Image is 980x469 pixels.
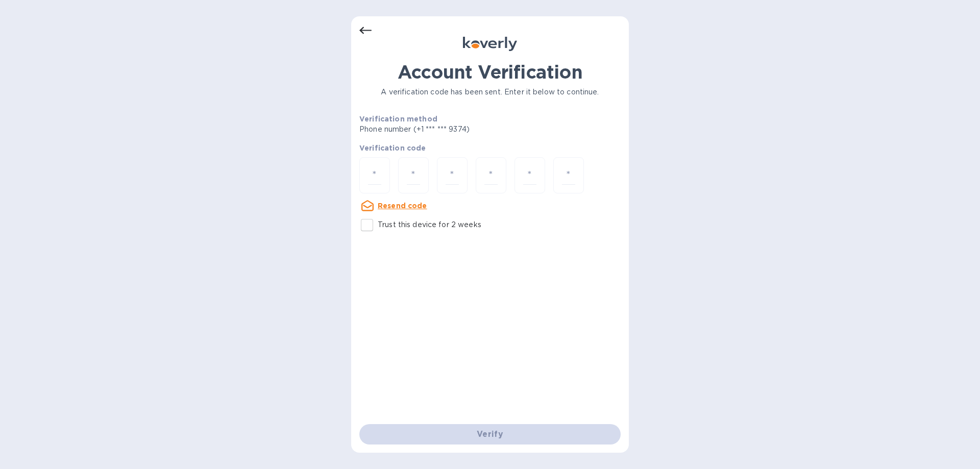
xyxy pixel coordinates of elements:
p: A verification code has been sent. Enter it below to continue. [359,87,621,97]
u: Resend code [378,202,427,210]
p: Trust this device for 2 weeks [378,219,481,230]
p: Phone number (+1 *** *** 9374) [359,124,548,135]
p: Verification code [359,143,621,153]
h1: Account Verification [359,61,621,83]
b: Verification method [359,115,437,123]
